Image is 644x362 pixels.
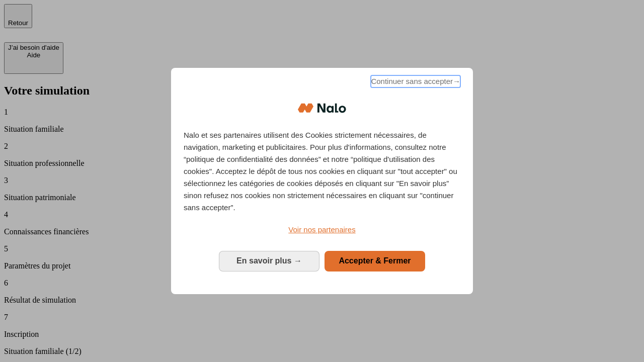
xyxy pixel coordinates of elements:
div: Bienvenue chez Nalo Gestion du consentement [171,68,473,294]
p: Nalo et ses partenaires utilisent des Cookies strictement nécessaires, de navigation, marketing e... [184,129,460,214]
button: Accepter & Fermer: Accepter notre traitement des données et fermer [325,251,425,271]
button: En savoir plus: Configurer vos consentements [219,251,319,271]
span: Continuer sans accepter→ [371,75,460,87]
span: Voir nos partenaires [288,225,355,234]
span: Accepter & Fermer [339,256,411,265]
img: Logo [298,93,346,123]
a: Voir nos partenaires [184,224,460,236]
span: En savoir plus → [236,256,302,265]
